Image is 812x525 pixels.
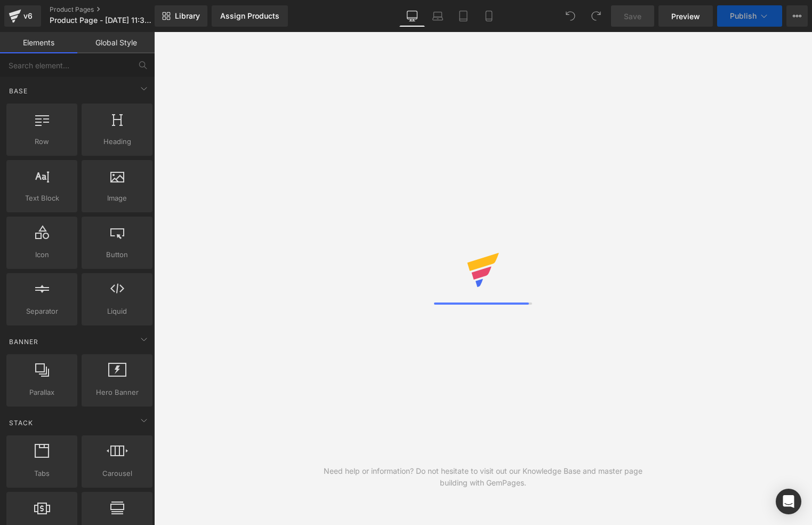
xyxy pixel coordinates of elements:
span: Separator [10,306,74,317]
span: Button [85,249,149,260]
span: Row [10,136,74,147]
span: Hero Banner [85,387,149,398]
a: Preview [658,5,713,27]
span: Tabs [10,468,74,479]
a: New Library [155,5,207,27]
div: Assign Products [220,12,279,20]
button: More [786,5,808,27]
span: Carousel [85,468,149,479]
a: Laptop [425,5,451,27]
span: Liquid [85,306,149,317]
a: Mobile [476,5,502,27]
span: Base [8,86,29,96]
div: Open Intercom Messenger [776,489,801,514]
span: Save [624,11,641,22]
span: Parallax [10,387,74,398]
span: Icon [10,249,74,260]
a: Desktop [399,5,425,27]
span: Publish [730,12,757,20]
button: Redo [585,5,607,27]
span: Preview [671,11,700,22]
div: Need help or information? Do not hesitate to visit out our Knowledge Base and master page buildin... [319,465,648,489]
span: Library [175,11,200,21]
a: v6 [4,5,41,27]
button: Undo [560,5,581,27]
span: Text Block [10,193,74,204]
div: v6 [21,9,35,23]
button: Publish [717,5,782,27]
span: Image [85,193,149,204]
span: Heading [85,136,149,147]
span: Product Page - [DATE] 11:38:37 [50,16,152,25]
a: Tablet [451,5,476,27]
span: Stack [8,418,34,428]
a: Product Pages [50,5,172,14]
a: Global Style [77,32,155,53]
span: Banner [8,337,39,347]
